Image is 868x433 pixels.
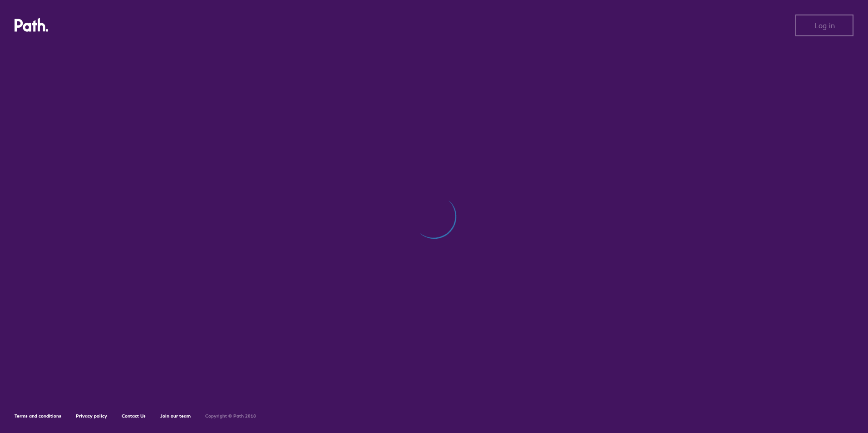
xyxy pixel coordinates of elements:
[160,413,191,419] a: Join our team
[122,413,146,419] a: Contact Us
[814,21,835,30] span: Log in
[205,413,256,419] h6: Copyright © Path 2018
[76,413,107,419] a: Privacy policy
[795,15,853,36] button: Log in
[15,413,61,419] a: Terms and conditions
